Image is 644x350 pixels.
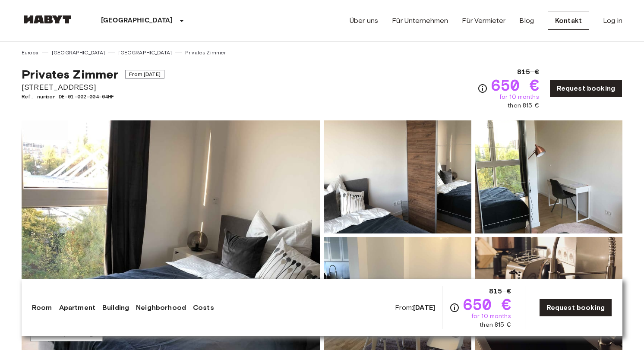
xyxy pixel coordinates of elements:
[517,67,539,77] span: 815 €
[324,237,471,350] img: Picture of unit DE-01-002-004-04HF
[350,16,378,26] a: Über uns
[413,303,435,312] b: [DATE]
[102,303,129,313] a: Building
[59,303,95,313] a: Apartment
[477,83,488,94] svg: Check cost overview for full price breakdown. Please note that discounts apply to new joiners onl...
[508,101,539,110] span: then 815 €
[471,312,511,321] span: for 10 months
[22,93,164,101] span: Ref. number DE-01-002-004-04HF
[449,303,460,313] svg: Check cost overview for full price breakdown. Please note that discounts apply to new joiners onl...
[519,16,534,26] a: Blog
[475,120,622,233] img: Picture of unit DE-01-002-004-04HF
[193,303,214,313] a: Costs
[462,16,505,26] a: Für Vermieter
[136,303,186,313] a: Neighborhood
[185,49,226,57] a: Privates Zimmer
[32,303,52,313] a: Room
[475,237,622,350] img: Picture of unit DE-01-002-004-04HF
[463,296,511,312] span: 650 €
[22,120,320,350] img: Marketing picture of unit DE-01-002-004-04HF
[603,16,622,26] a: Log in
[548,12,589,30] a: Kontakt
[480,321,511,329] span: then 815 €
[52,49,105,57] a: [GEOGRAPHIC_DATA]
[125,70,164,79] span: From [DATE]
[22,49,38,57] a: Europa
[549,79,622,98] a: Request booking
[22,67,118,82] span: Privates Zimmer
[392,16,448,26] a: Für Unternehmen
[324,120,471,233] img: Picture of unit DE-01-002-004-04HF
[499,93,539,101] span: for 10 months
[491,77,539,93] span: 650 €
[118,49,172,57] a: [GEOGRAPHIC_DATA]
[22,82,164,93] span: [STREET_ADDRESS]
[539,299,612,317] a: Request booking
[489,286,511,296] span: 815 €
[101,16,173,26] p: [GEOGRAPHIC_DATA]
[22,15,73,24] img: Habyt
[395,303,435,312] span: From:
